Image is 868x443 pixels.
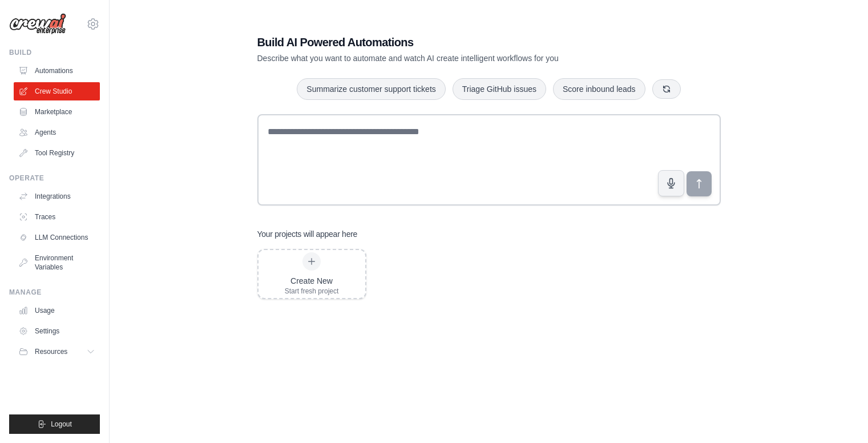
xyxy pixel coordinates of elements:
a: Automations [14,62,100,80]
div: Start fresh project [285,287,339,296]
span: Resources [35,347,67,356]
h3: Your projects will appear here [257,228,358,240]
div: Operate [9,174,100,183]
h1: Build AI Powered Automations [257,34,641,50]
button: Click to speak your automation idea [658,170,684,196]
a: Marketplace [14,103,100,121]
a: Usage [14,301,100,320]
button: Get new suggestions [652,79,681,99]
span: Logout [51,420,72,429]
div: Create New [285,275,339,287]
button: Triage GitHub issues [453,78,546,100]
div: Manage [9,288,100,297]
button: Resources [14,343,100,361]
button: Score inbound leads [553,78,645,100]
p: Describe what you want to automate and watch AI create intelligent workflows for you [257,53,641,64]
a: Environment Variables [14,249,100,276]
a: Settings [14,322,100,340]
button: Summarize customer support tickets [297,78,445,100]
a: LLM Connections [14,228,100,247]
a: Tool Registry [14,144,100,162]
a: Agents [14,123,100,142]
button: Logout [9,414,100,434]
a: Integrations [14,187,100,206]
img: Logo [9,13,66,35]
a: Crew Studio [14,82,100,100]
a: Traces [14,208,100,226]
div: Build [9,48,100,57]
